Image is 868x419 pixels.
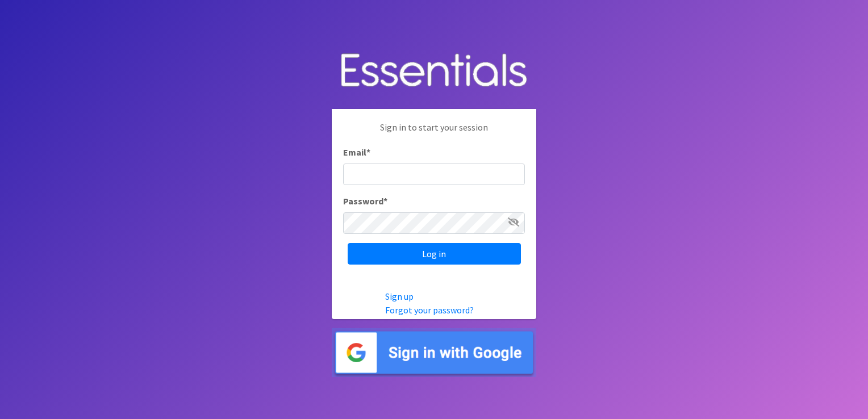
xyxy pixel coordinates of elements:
img: Sign in with Google [332,328,536,378]
p: Sign in to start your session [343,120,525,145]
img: Human Essentials [332,42,536,100]
abbr: required [366,146,370,158]
a: Sign up [385,291,414,302]
abbr: required [383,195,387,207]
input: Log in [348,243,521,265]
label: Email [343,145,370,159]
a: Forgot your password? [385,304,474,316]
label: Password [343,194,387,208]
